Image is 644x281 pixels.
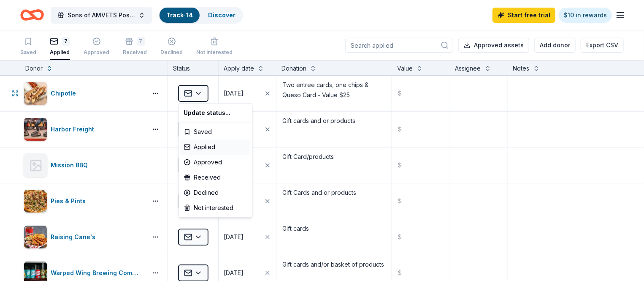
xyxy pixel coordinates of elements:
[180,105,250,120] div: Update status...
[180,185,250,200] div: Declined
[180,155,250,170] div: Approved
[180,200,250,216] div: Not interested
[180,124,250,139] div: Saved
[180,139,250,155] div: Applied
[180,170,250,185] div: Received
